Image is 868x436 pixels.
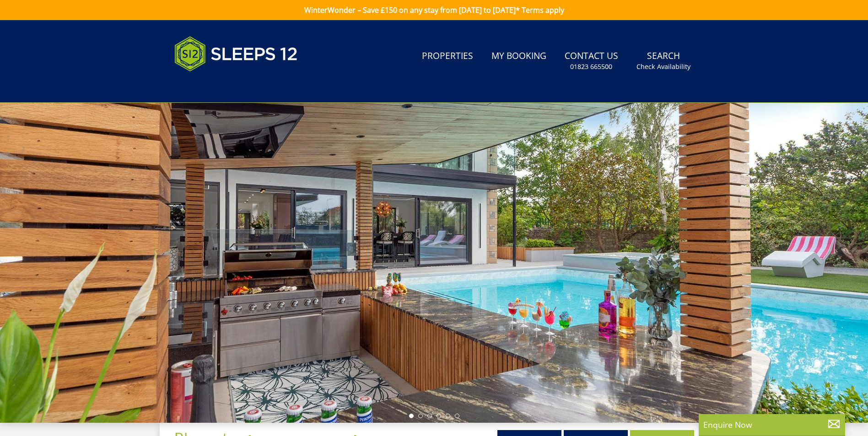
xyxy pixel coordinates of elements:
[561,46,622,76] a: Contact Us01823 665500
[174,31,298,77] img: Sleeps 12
[488,46,550,67] a: My Booking
[570,62,612,71] small: 01823 665500
[170,82,266,90] iframe: Customer reviews powered by Trustpilot
[633,46,694,76] a: SearchCheck Availability
[703,419,841,431] p: Enquire Now
[636,62,690,71] small: Check Availability
[418,46,477,67] a: Properties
